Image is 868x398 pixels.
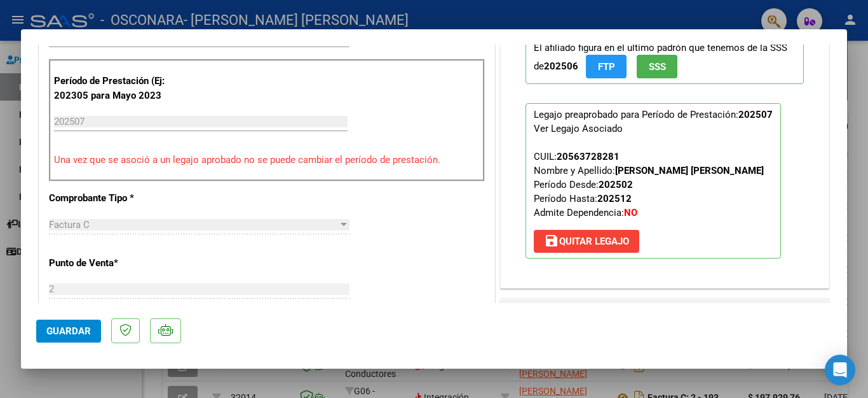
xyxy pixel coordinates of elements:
[501,299,829,324] mat-expansion-panel-header: DOCUMENTACIÓN RESPALDATORIA
[534,122,623,136] div: Ver Legajo Asociado
[637,55,677,78] button: SSS
[544,233,559,248] mat-icon: save
[501,17,829,288] div: PREAPROBACIÓN PARA INTEGRACION
[526,36,804,84] p: El afiliado figura en el ultimo padrón que tenemos de la SSS de
[738,109,773,120] strong: 202507
[46,325,91,337] span: Guardar
[598,61,615,73] span: FTP
[49,191,180,206] p: Comprobante Tipo *
[624,207,637,218] strong: NO
[534,230,639,253] button: Quitar Legajo
[36,320,101,343] button: Guardar
[615,165,764,176] strong: [PERSON_NAME] [PERSON_NAME]
[557,150,620,164] div: 20563728281
[544,236,629,247] span: Quitar Legajo
[544,60,578,72] strong: 202506
[825,355,855,385] div: Open Intercom Messenger
[49,219,90,231] span: Factura C
[54,74,182,103] p: Período de Prestación (Ej: 202305 para Mayo 2023
[534,151,764,218] span: CUIL: Nombre y Apellido: Período Desde: Período Hasta: Admite Dependencia:
[586,55,627,78] button: FTP
[599,179,633,190] strong: 202502
[649,61,666,73] span: SSS
[49,256,180,271] p: Punto de Venta
[526,103,781,259] p: Legajo preaprobado para Período de Prestación:
[54,153,480,167] p: Una vez que se asoció a un legajo aprobado no se puede cambiar el período de prestación.
[597,193,632,204] strong: 202512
